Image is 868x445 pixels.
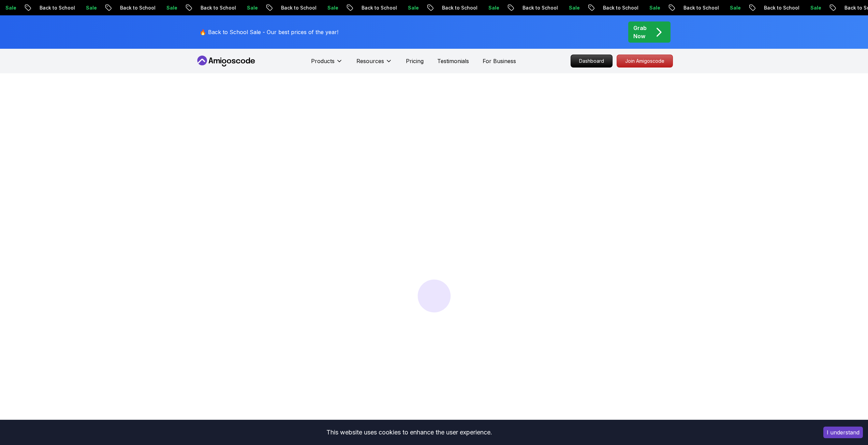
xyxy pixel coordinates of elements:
[483,57,516,65] a: For Business
[81,4,103,11] p: Sale
[484,4,505,11] p: Sale
[571,55,612,67] p: Dashboard
[356,57,384,65] p: Resources
[617,55,673,68] a: Join Amigoscode
[356,57,392,71] button: Resources
[200,28,338,36] p: 🔥 Back to School Sale - Our best prices of the year!
[437,57,469,65] a: Testimonials
[242,4,264,11] p: Sale
[823,427,863,438] button: Accept cookies
[5,425,813,440] div: This website uses cookies to enhance the user experience.
[115,4,162,11] p: Back to School
[598,4,645,11] p: Back to School
[35,4,81,11] p: Back to School
[1,4,23,11] p: Sale
[571,55,613,68] a: Dashboard
[323,4,344,11] p: Sale
[162,4,183,11] p: Sale
[518,4,564,11] p: Back to School
[725,4,747,11] p: Sale
[357,4,403,11] p: Back to School
[437,4,484,11] p: Back to School
[276,4,323,11] p: Back to School
[806,4,827,11] p: Sale
[645,4,666,11] p: Sale
[617,55,673,67] p: Join Amigoscode
[406,57,424,65] a: Pricing
[679,4,725,11] p: Back to School
[403,4,425,11] p: Sale
[564,4,586,11] p: Sale
[311,57,343,71] button: Products
[311,57,335,65] p: Products
[633,24,647,40] p: Grab Now
[759,4,806,11] p: Back to School
[196,4,242,11] p: Back to School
